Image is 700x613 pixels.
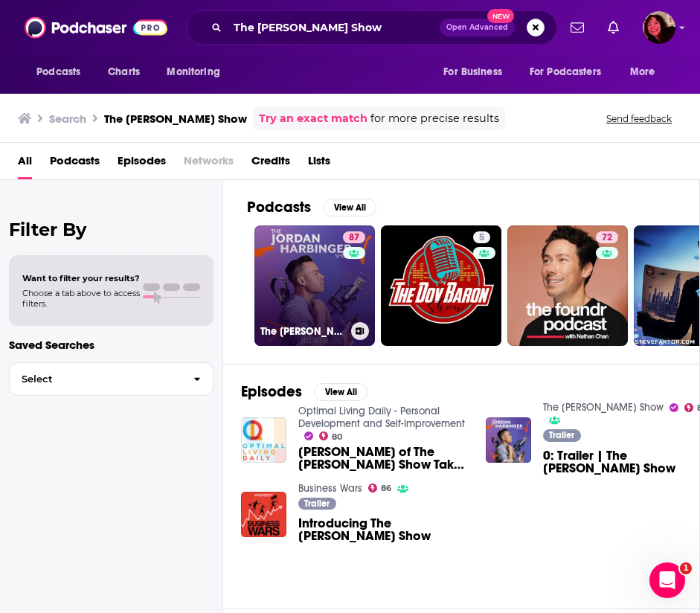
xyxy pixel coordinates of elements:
[349,231,359,245] span: 87
[602,15,625,40] a: Show notifications dropdown
[602,231,612,245] span: 72
[304,499,330,508] span: Trailer
[108,62,140,83] span: Charts
[49,112,86,126] h3: Search
[319,431,343,440] a: 80
[530,62,601,83] span: For Podcasters
[507,225,628,346] a: 72
[446,24,508,31] span: Open Advanced
[26,58,100,86] button: open menu
[247,198,311,216] h2: Podcasts
[18,149,32,179] a: All
[381,225,501,346] a: 5
[254,225,375,346] a: 87The [PERSON_NAME] Show
[649,562,685,598] iframe: Intercom live chat
[381,485,391,492] span: 86
[298,517,468,542] span: Introducing The [PERSON_NAME] Show
[479,231,484,245] span: 5
[486,417,531,463] img: 0: Trailer | The Jordan Harbinger Show
[259,110,367,127] a: Try an exact match
[368,484,392,492] a: 86
[323,199,376,216] button: View All
[643,11,675,44] span: Logged in as Kathryn-Musilek
[104,112,247,126] h3: The [PERSON_NAME] Show
[22,288,140,309] span: Choose a tab above to access filters.
[298,405,465,430] a: Optimal Living Daily - Personal Development and Self-Improvement
[247,198,376,216] a: PodcastsView All
[643,11,675,44] img: User Profile
[298,446,468,471] span: [PERSON_NAME] of The [PERSON_NAME] Show Takes Over
[187,10,557,45] div: Search podcasts, credits, & more...
[308,149,330,179] a: Lists
[680,562,692,574] span: 1
[9,219,213,240] h2: Filter By
[118,149,166,179] a: Episodes
[602,112,676,125] button: Send feedback
[241,492,286,537] img: Introducing The Jordan Harbinger Show
[298,482,362,495] a: Business Wars
[443,62,502,83] span: For Business
[241,382,302,401] h2: Episodes
[22,273,140,283] span: Want to filter your results?
[643,11,675,44] button: Show profile menu
[298,446,468,471] a: Jordan Harbinger of The Jordan Harbinger Show Takes Over
[25,13,167,42] img: Podchaser - Follow, Share and Rate Podcasts
[260,325,345,338] h3: The [PERSON_NAME] Show
[10,374,182,384] span: Select
[630,62,655,83] span: More
[9,338,213,352] p: Saved Searches
[433,58,521,86] button: open menu
[343,231,365,243] a: 87
[98,58,149,86] a: Charts
[156,58,239,86] button: open menu
[241,417,286,463] img: Jordan Harbinger of The Jordan Harbinger Show Takes Over
[520,58,623,86] button: open menu
[9,362,213,396] button: Select
[167,62,219,83] span: Monitoring
[596,231,618,243] a: 72
[228,16,440,39] input: Search podcasts, credits, & more...
[565,15,590,40] a: Show notifications dropdown
[36,62,80,83] span: Podcasts
[50,149,100,179] a: Podcasts
[241,382,367,401] a: EpisodesView All
[298,517,468,542] a: Introducing The Jordan Harbinger Show
[251,149,290,179] a: Credits
[440,19,515,36] button: Open AdvancedNew
[620,58,674,86] button: open menu
[543,401,664,414] a: The Jordan Harbinger Show
[549,431,574,440] span: Trailer
[332,434,342,440] span: 80
[473,231,490,243] a: 5
[370,110,499,127] span: for more precise results
[487,9,514,23] span: New
[184,149,234,179] span: Networks
[314,383,367,401] button: View All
